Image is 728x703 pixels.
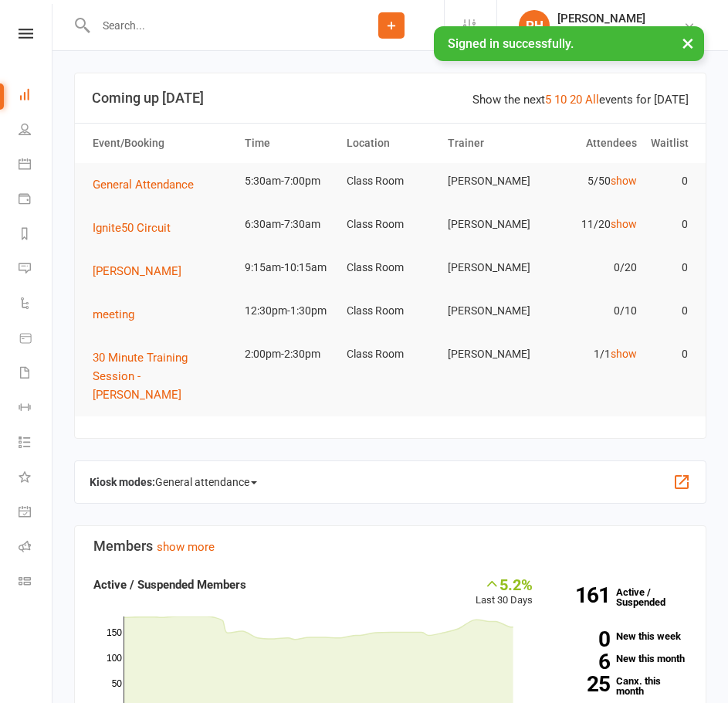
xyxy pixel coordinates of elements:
[585,93,599,107] a: All
[543,293,644,329] td: 0/10
[19,183,53,218] a: Payments
[93,221,171,235] span: Ignite50 Circuit
[644,336,695,372] td: 0
[340,293,441,329] td: Class Room
[238,336,339,372] td: 2:00pm-2:30pm
[19,218,53,253] a: Reports
[611,175,637,187] a: show
[611,348,637,360] a: show
[441,336,542,372] td: [PERSON_NAME]
[644,163,695,199] td: 0
[19,114,53,148] a: People
[556,651,610,672] strong: 6
[93,538,687,554] h3: Members
[93,178,194,192] span: General Attendance
[155,470,257,494] span: General attendance
[644,293,695,329] td: 0
[557,12,653,25] div: [PERSON_NAME]
[19,148,53,183] a: Calendar
[340,163,441,199] td: Class Room
[557,25,653,39] div: B Transformed Gym
[93,262,192,280] button: [PERSON_NAME]
[238,163,339,199] td: 5:30am-7:00pm
[340,206,441,243] td: Class Room
[238,124,339,163] th: Time
[548,576,699,619] a: 161Active / Suspended
[93,578,246,592] strong: Active / Suspended Members
[19,496,53,531] a: General attendance kiosk mode
[543,124,644,163] th: Attendees
[91,15,339,36] input: Search...
[554,93,567,107] a: 10
[238,293,339,329] td: 12:30pm-1:30pm
[340,336,441,372] td: Class Room
[644,250,695,286] td: 0
[340,250,441,286] td: Class Room
[93,305,145,324] button: meeting
[448,36,574,51] span: Signed in successfully.
[570,93,582,107] a: 20
[543,336,644,372] td: 1/1
[543,206,644,243] td: 11/20
[19,565,53,600] a: Class kiosk mode
[238,250,339,286] td: 9:15am-10:15am
[545,93,551,107] a: 5
[556,674,610,695] strong: 25
[543,163,644,199] td: 5/50
[93,264,181,278] span: [PERSON_NAME]
[519,10,550,41] div: PH
[157,540,215,554] a: show more
[441,163,542,199] td: [PERSON_NAME]
[644,124,695,163] th: Waitlist
[472,90,689,109] div: Show the next events for [DATE]
[556,629,610,650] strong: 0
[556,585,610,606] strong: 161
[19,531,53,565] a: Roll call kiosk mode
[340,124,441,163] th: Location
[441,124,542,163] th: Trainer
[644,206,695,243] td: 0
[611,218,637,230] a: show
[556,676,687,696] a: 25Canx. this month
[19,461,53,496] a: What's New
[93,219,181,237] button: Ignite50 Circuit
[93,351,188,402] span: 30 Minute Training Session - [PERSON_NAME]
[86,124,238,163] th: Event/Booking
[543,250,644,286] td: 0/20
[92,90,689,106] h3: Coming up [DATE]
[441,250,542,286] td: [PERSON_NAME]
[19,322,53,357] a: Product Sales
[238,206,339,243] td: 6:30am-7:30am
[476,576,533,609] div: Last 30 Days
[93,175,205,194] button: General Attendance
[93,348,231,404] button: 30 Minute Training Session - [PERSON_NAME]
[441,206,542,243] td: [PERSON_NAME]
[93,307,134,321] span: meeting
[19,79,53,114] a: Dashboard
[556,654,687,664] a: 6New this month
[476,576,533,593] div: 5.2%
[441,293,542,329] td: [PERSON_NAME]
[674,26,702,59] button: ×
[90,476,155,488] strong: Kiosk modes:
[556,631,687,641] a: 0New this week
